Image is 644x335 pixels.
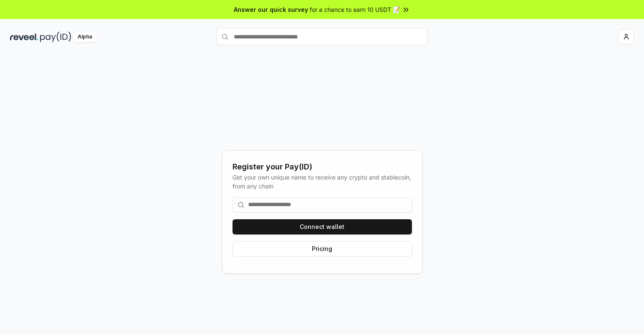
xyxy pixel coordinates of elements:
span: for a chance to earn 10 USDT 📝 [310,5,400,14]
button: Connect wallet [233,219,412,234]
button: Pricing [233,241,412,256]
span: Answer our quick survey [234,5,308,14]
div: Register your Pay(ID) [233,161,412,173]
img: reveel_dark [10,32,38,42]
div: Get your own unique name to receive any crypto and stablecoin, from any chain [233,173,412,191]
div: Alpha [73,32,97,42]
img: pay_id [40,32,71,42]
